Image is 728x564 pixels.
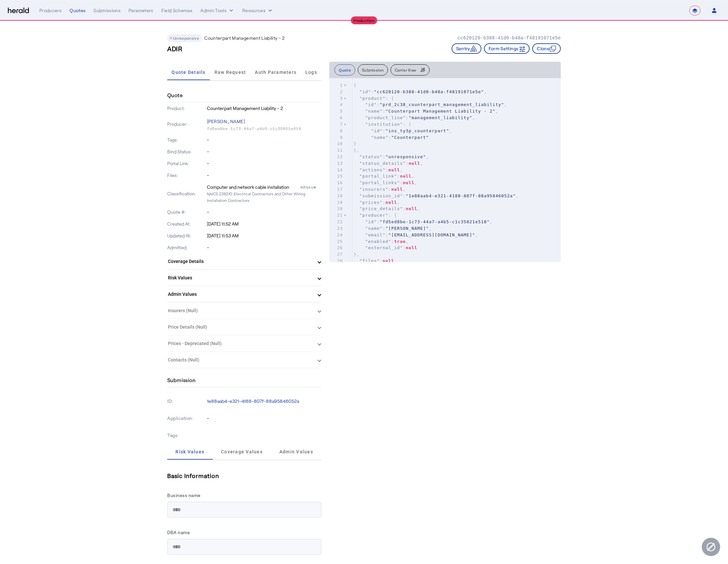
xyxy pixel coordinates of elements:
[300,184,321,190] div: m2qsuw
[207,126,322,131] p: fd5ed8be-1c73-44a7-a4b5-c1c35821e518
[207,117,322,126] p: [PERSON_NAME]
[329,245,344,251] div: 26
[329,115,344,121] div: 6
[167,471,321,481] h5: Basic Information
[386,154,426,159] span: "unresponsive"
[354,102,507,107] span: : ,
[380,219,490,224] span: "fd5ed8be-1c73-44a7-a4b5-c1c35821e518"
[395,68,416,72] span: Carrier Raw
[329,78,561,262] herald-code-block: quote
[365,219,377,224] span: "id"
[167,221,206,227] p: Created At:
[167,286,321,302] mat-expansion-panel-header: Admin Values
[406,245,417,250] span: null
[354,187,406,192] span: : ,
[359,187,388,192] span: "insurers"
[359,180,400,185] span: "portal_links"
[394,239,406,244] span: true
[354,245,417,250] span: :
[359,96,385,101] span: "product"
[329,154,344,160] div: 12
[400,174,412,179] span: null
[354,167,403,172] span: : ,
[207,105,322,112] p: Counterpart Management Liability - 2
[374,89,484,94] span: "cc620120-b388-41d0-b48a-f48191071e5e"
[207,398,322,404] p: 1e88aab4-e321-4188-807f-88a95846052a
[207,184,289,190] div: Computer and network cable installation
[351,16,377,24] div: Production
[329,101,344,108] div: 4
[207,190,322,204] p: NAICS 238210: Electrical Contractors and Other Wiring Installation Contractors
[167,44,182,53] h3: ADIR
[161,7,193,14] div: Field Schemas
[359,258,380,263] span: "files"
[329,232,344,238] div: 24
[354,258,397,263] span: : ,
[207,172,322,179] p: -
[168,258,313,265] mat-panel-title: Coverage Details
[255,70,296,75] span: Auth Parameters
[167,148,206,155] p: Bind Status:
[365,245,403,250] span: "external_id"
[391,64,430,76] button: Carrier Raw
[359,161,406,166] span: "status_details"
[354,83,356,88] span: {
[329,180,344,186] div: 16
[383,258,394,263] span: null
[359,213,388,218] span: "producer"
[329,95,344,102] div: 3
[200,7,234,14] button: internal dropdown menu
[371,135,388,140] span: "name"
[329,82,344,89] div: 1
[359,167,385,172] span: "actions"
[359,174,397,179] span: "portal_link"
[329,212,344,219] div: 21
[365,226,383,231] span: "name"
[365,239,391,244] span: "enabled"
[167,270,321,286] mat-expansion-panel-header: Risk Values
[365,115,406,120] span: "product_line"
[329,167,344,173] div: 14
[354,206,420,211] span: : ,
[207,160,322,167] p: -
[329,238,344,245] div: 25
[329,108,344,115] div: 5
[167,160,206,167] p: Portal Link:
[386,226,429,231] span: "[PERSON_NAME]"
[354,219,493,224] span: : ,
[70,7,86,14] div: Quotes
[167,397,206,406] p: ID:
[39,7,62,14] div: Producers
[167,492,201,498] label: Business name
[354,89,487,94] span: : ,
[359,200,383,205] span: "prices"
[329,128,344,134] div: 8
[167,530,190,535] label: DBA name
[167,431,206,440] p: Tags:
[354,239,409,244] span: : ,
[386,200,397,205] span: null
[359,89,371,94] span: "id"
[354,135,429,140] span: :
[204,35,285,41] p: Counterpart Management Liability - 2
[354,141,356,146] span: }
[354,96,394,101] span: : {
[329,186,344,193] div: 17
[329,89,344,95] div: 2
[452,43,481,54] button: Sentry
[167,105,206,112] p: Product:
[214,70,246,75] span: Raw Request
[168,291,313,298] mat-panel-title: Admin Values
[207,244,322,251] p: -
[329,251,344,258] div: 27
[380,102,504,107] span: "prd_2c38_counterpart_management_liability"
[365,122,403,127] span: "institution"
[484,43,530,54] button: Form Settings
[354,148,359,153] span: },
[358,64,388,76] button: Submission
[329,193,344,199] div: 18
[175,449,204,454] span: Risk Values
[354,174,414,179] span: : ,
[167,190,206,197] p: Classification:
[354,109,498,114] span: : ,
